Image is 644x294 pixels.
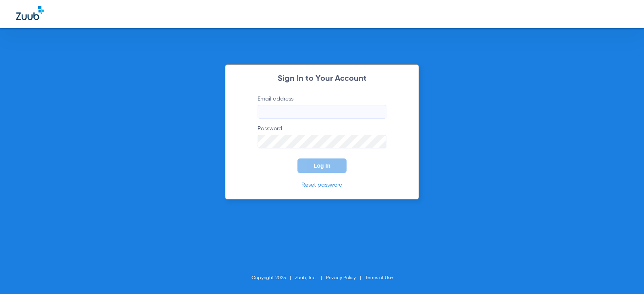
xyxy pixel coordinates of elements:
[326,275,356,280] a: Privacy Policy
[365,275,393,280] a: Terms of Use
[295,274,326,282] li: Zuub, Inc.
[16,6,44,20] img: Zuub Logo
[258,135,386,148] input: Password
[258,95,386,119] label: Email address
[252,274,295,282] li: Copyright 2025
[258,105,386,119] input: Email address
[258,125,386,148] label: Password
[301,182,343,188] a: Reset password
[314,162,330,169] span: Log In
[297,158,347,173] button: Log In
[246,75,398,83] h2: Sign In to Your Account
